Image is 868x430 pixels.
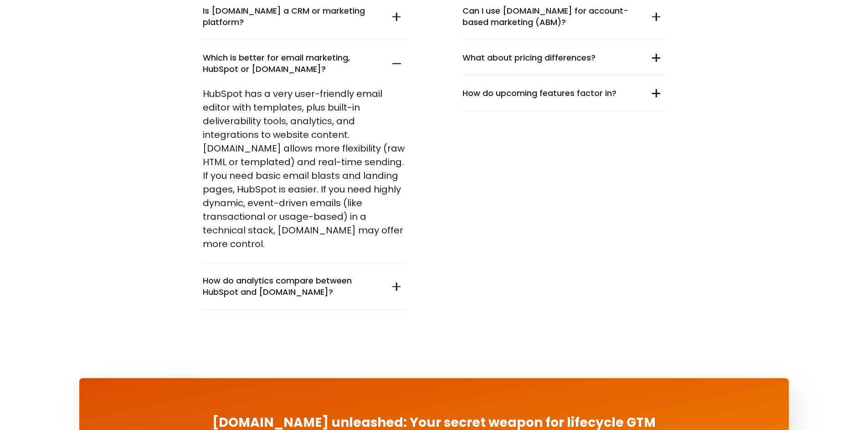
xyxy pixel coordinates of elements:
summary: How do upcoming features factor in? [462,76,665,111]
h5: How do analytics compare between HubSpot and [DOMAIN_NAME]? [203,275,377,298]
h5: How do upcoming features factor in? [462,88,637,99]
p: HubSpot has a very user-friendly email editor with templates, plus built-in deliverability tools,... [203,87,406,251]
h5: What about pricing differences? [462,52,637,63]
summary: What about pricing differences? [462,40,665,76]
h5: Can I use [DOMAIN_NAME] for account-based marketing (ABM)? [462,5,637,28]
h5: Which is better for email marketing, HubSpot or [DOMAIN_NAME]? [203,52,377,75]
h5: Is [DOMAIN_NAME] a CRM or marketing platform? [203,5,377,28]
summary: How do analytics compare between HubSpot and [DOMAIN_NAME]? [203,263,406,310]
summary: Which is better for email marketing, HubSpot or [DOMAIN_NAME]? [203,40,406,87]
